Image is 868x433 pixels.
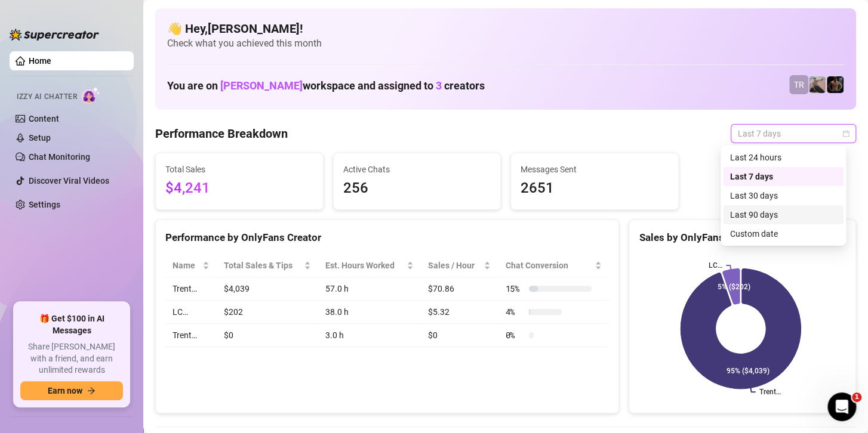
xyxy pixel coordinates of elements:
span: 15 % [505,282,524,295]
h4: Performance Breakdown [155,125,288,142]
div: Last 24 hours [730,151,836,164]
a: Settings [29,200,60,209]
span: 256 [343,177,491,200]
img: AI Chatter [82,86,100,104]
span: TR [794,78,804,91]
img: Trent [827,76,844,93]
div: Est. Hours Worked [325,259,404,272]
span: 🎁 Get $100 in AI Messages [20,313,123,336]
span: Check what you achieved this month [167,37,844,50]
td: LC… [165,301,217,324]
button: Earn nowarrow-right [20,381,123,400]
text: Trent… [759,388,781,396]
td: Trent… [165,277,217,301]
td: 3.0 h [318,324,421,347]
span: Sales / Hour [428,259,482,272]
div: Last 24 hours [723,148,844,167]
iframe: Intercom live chat [827,392,856,421]
th: Total Sales & Tips [217,254,318,277]
div: Last 30 days [723,186,844,205]
div: Last 90 days [730,208,836,221]
span: Messages Sent [521,163,669,176]
a: Content [29,114,59,123]
div: Last 90 days [723,205,844,224]
div: Custom date [723,224,844,243]
div: Last 7 days [723,167,844,186]
span: Last 7 days [738,125,849,143]
span: 4 % [505,305,524,318]
td: $0 [217,324,318,347]
span: Earn now [48,386,82,395]
a: Chat Monitoring [29,152,90,162]
h1: You are on workspace and assigned to creators [167,79,485,92]
td: $202 [217,301,318,324]
span: Total Sales & Tips [224,259,301,272]
span: $4,241 [165,177,313,200]
div: Sales by OnlyFans Creator [639,230,846,246]
img: LC [809,76,826,93]
span: Izzy AI Chatter [17,91,77,103]
a: Home [29,56,51,66]
td: $4,039 [217,277,318,301]
span: Name [173,259,200,272]
span: calendar [842,130,849,137]
td: Trent… [165,324,217,347]
span: 1 [852,392,861,402]
a: Discover Viral Videos [29,176,109,185]
span: Total Sales [165,163,313,176]
span: Share [PERSON_NAME] with a friend, and earn unlimited rewards [20,341,123,376]
td: 38.0 h [318,301,421,324]
th: Name [165,254,217,277]
td: $5.32 [421,301,498,324]
text: LC… [709,261,722,270]
td: $70.86 [421,277,498,301]
span: [PERSON_NAME] [220,79,303,92]
td: $0 [421,324,498,347]
td: 57.0 h [318,277,421,301]
span: Chat Conversion [505,259,592,272]
th: Sales / Hour [421,254,498,277]
h4: 👋 Hey, [PERSON_NAME] ! [167,20,844,37]
div: Custom date [730,227,836,240]
div: Performance by OnlyFans Creator [165,230,609,246]
div: Last 30 days [730,189,836,202]
span: arrow-right [87,386,96,395]
img: logo-BBDzfeDw.svg [10,29,99,41]
a: Setup [29,133,51,143]
span: 0 % [505,329,524,342]
span: 2651 [521,177,669,200]
div: Last 7 days [730,170,836,183]
th: Chat Conversion [498,254,609,277]
span: 3 [436,79,442,92]
span: Active Chats [343,163,491,176]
